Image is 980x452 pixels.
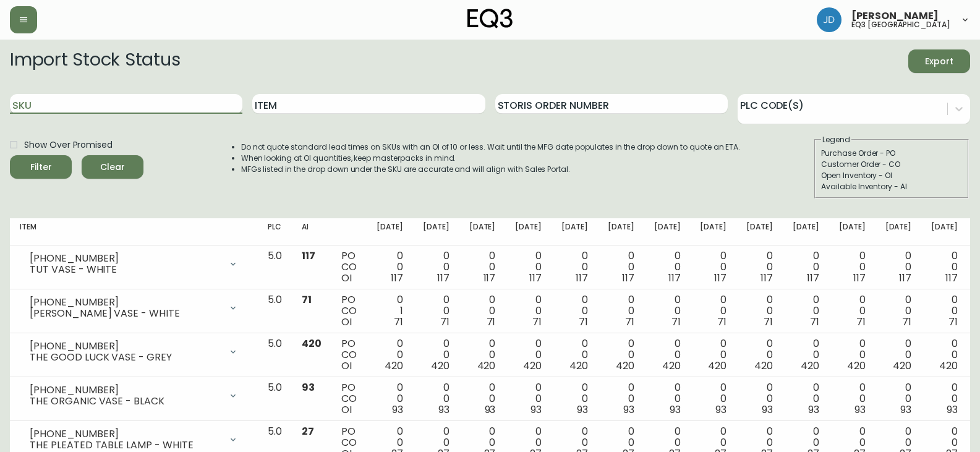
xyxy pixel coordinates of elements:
[931,294,958,328] div: 0 0
[839,294,866,328] div: 0 0
[854,403,866,417] span: 93
[793,250,819,284] div: 0 0
[30,264,221,275] div: TUT VASE - WHITE
[30,385,221,396] div: [PHONE_NUMBER]
[241,142,741,153] li: Do not quote standard lead times on SKUs with an OI of 10 or less. Wait until the MFG date popula...
[292,218,331,245] th: AI
[700,294,726,328] div: 0 0
[30,253,221,264] div: [PHONE_NUMBER]
[20,250,248,278] div: [PHONE_NUMBER]TUT VASE - WHITE
[377,250,403,284] div: 0 0
[654,382,681,416] div: 0 0
[853,271,866,285] span: 117
[893,359,911,373] span: 420
[671,315,681,329] span: 71
[908,49,970,73] button: Export
[762,403,773,417] span: 93
[423,250,450,284] div: 0 0
[258,289,292,333] td: 5.0
[851,21,950,28] h5: eq3 [GEOGRAPHIC_DATA]
[438,403,450,417] span: 93
[654,294,681,328] div: 0 0
[341,271,352,285] span: OI
[341,338,357,372] div: PO CO
[902,315,911,329] span: 71
[423,382,450,416] div: 0 0
[341,403,352,417] span: OI
[561,250,588,284] div: 0 0
[30,440,221,451] div: THE PLEATED TABLE LAMP - WHITE
[662,359,681,373] span: 420
[532,315,542,329] span: 71
[764,315,773,329] span: 71
[20,382,248,409] div: [PHONE_NUMBER]THE ORGANIC VASE - BLACK
[714,271,726,285] span: 117
[377,382,403,416] div: 0 0
[440,315,450,329] span: 71
[654,250,681,284] div: 0 0
[30,352,221,363] div: THE GOOD LUCK VASE - GREY
[529,271,542,285] span: 117
[736,218,783,245] th: [DATE]
[484,271,496,285] span: 117
[437,271,450,285] span: 117
[885,250,912,284] div: 0 0
[377,294,403,328] div: 0 1
[577,403,588,417] span: 93
[817,7,842,32] img: 7c567ac048721f22e158fd313f7f0981
[341,315,352,329] span: OI
[469,338,496,372] div: 0 0
[608,250,634,284] div: 0 0
[515,250,542,284] div: 0 0
[717,315,726,329] span: 71
[523,359,542,373] span: 420
[931,250,958,284] div: 0 0
[793,338,819,372] div: 0 0
[10,49,180,73] h2: Import Stock Status
[821,148,962,159] div: Purchase Order - PO
[341,294,357,328] div: PO CO
[598,218,644,245] th: [DATE]
[746,250,773,284] div: 0 0
[939,359,958,373] span: 420
[392,403,403,417] span: 93
[515,338,542,372] div: 0 0
[258,377,292,421] td: 5.0
[552,218,598,245] th: [DATE]
[20,294,248,322] div: [PHONE_NUMBER][PERSON_NAME] VASE - WHITE
[821,181,962,192] div: Available Inventory - AI
[394,315,403,329] span: 71
[561,382,588,416] div: 0 0
[885,338,912,372] div: 0 0
[258,245,292,289] td: 5.0
[431,359,450,373] span: 420
[715,403,726,417] span: 93
[241,164,741,175] li: MFGs listed in the drop down under the SKU are accurate and will align with Sales Portal.
[561,338,588,372] div: 0 0
[654,338,681,372] div: 0 0
[423,294,450,328] div: 0 0
[459,218,506,245] th: [DATE]
[746,382,773,416] div: 0 0
[931,382,958,416] div: 0 0
[622,271,634,285] span: 117
[413,218,459,245] th: [DATE]
[608,338,634,372] div: 0 0
[485,403,496,417] span: 93
[793,294,819,328] div: 0 0
[608,294,634,328] div: 0 0
[931,338,958,372] div: 0 0
[839,382,866,416] div: 0 0
[367,218,413,245] th: [DATE]
[341,250,357,284] div: PO CO
[947,403,958,417] span: 93
[82,155,143,179] button: Clear
[793,382,819,416] div: 0 0
[258,218,292,245] th: PLC
[241,153,741,164] li: When looking at OI quantities, keep masterpacks in mind.
[30,429,221,440] div: [PHONE_NUMBER]
[608,382,634,416] div: 0 0
[918,54,960,69] span: Export
[623,403,634,417] span: 93
[423,338,450,372] div: 0 0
